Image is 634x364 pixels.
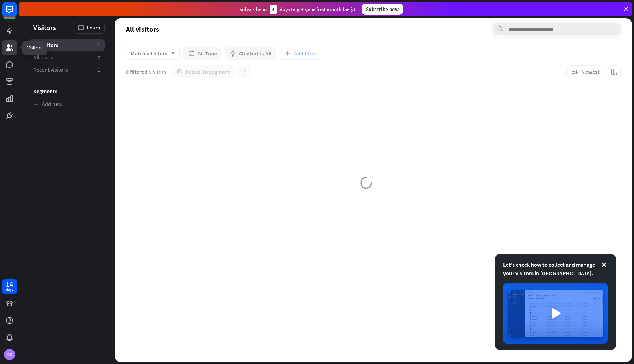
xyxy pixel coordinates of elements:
span: All visitors [33,41,58,49]
a: 14 days [2,279,17,294]
a: All leads 0 [29,52,105,63]
a: Recent visitors 1 [29,64,105,76]
aside: 0 [98,54,100,61]
div: Subscribe now [362,4,403,15]
aside: 1 [98,66,100,74]
span: All leads [33,54,53,61]
div: 3 [270,5,277,14]
h3: Segments [29,88,105,95]
aside: 1 [98,41,100,49]
span: Visitors [33,23,56,31]
span: Learn [87,24,100,31]
div: Let's check how to collect and manage your visitors in [GEOGRAPHIC_DATA]. [503,260,608,277]
div: SK [4,349,15,360]
div: days [6,287,13,292]
a: Add new [29,98,105,110]
div: Subscribe in days to get your first month for $1 [239,5,356,14]
div: 14 [6,281,13,287]
span: All visitors [126,25,159,33]
img: image [503,283,608,344]
span: Recent visitors [33,66,68,74]
button: Open LiveChat chat widget [6,3,27,24]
